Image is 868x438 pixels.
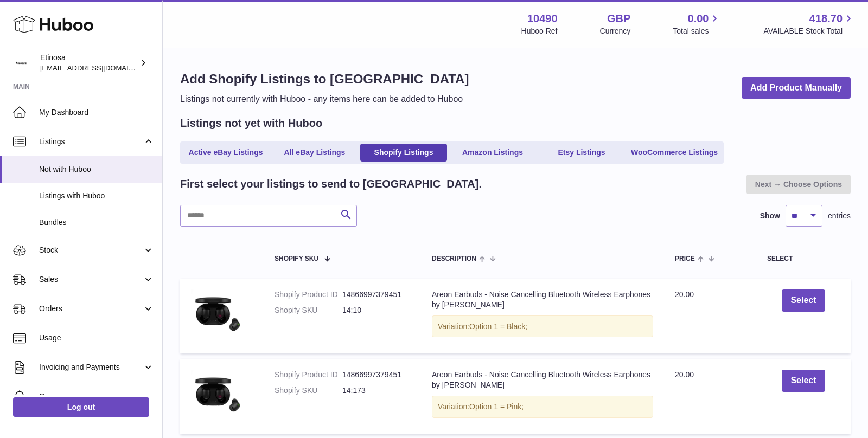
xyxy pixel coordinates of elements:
strong: 10490 [527,11,558,26]
span: Bundles [39,217,154,228]
span: Price [675,255,695,262]
img: v-Black__-1778450769.webp [191,289,245,338]
dd: 14866997379451 [342,289,410,300]
a: Amazon Listings [449,144,536,162]
dt: Shopify SKU [275,385,342,396]
h2: First select your listings to send to [GEOGRAPHIC_DATA]. [180,177,482,191]
dd: 14866997379451 [342,370,410,380]
span: Cases [39,391,154,402]
div: Select [767,255,840,262]
span: Shopify SKU [275,255,318,262]
a: Add Product Manually [742,77,851,99]
div: Areon Earbuds - Noise Cancelling Bluetooth Wireless Earphones by [PERSON_NAME] [432,370,653,390]
span: My Dashboard [39,107,154,118]
span: Listings [39,137,143,147]
dd: 14:173 [342,385,410,396]
span: AVAILABLE Stock Total [763,26,855,36]
span: 20.00 [675,370,694,379]
a: Shopify Listings [360,144,447,162]
span: 418.70 [809,11,843,26]
div: Areon Earbuds - Noise Cancelling Bluetooth Wireless Earphones by [PERSON_NAME] [432,289,653,310]
div: Huboo Ref [521,26,558,36]
span: Not with Huboo [39,164,154,175]
span: entries [828,211,851,221]
strong: GBP [607,11,630,26]
div: Etinosa [40,53,138,73]
a: Etsy Listings [538,144,625,162]
span: 20.00 [675,290,694,299]
p: Listings not currently with Huboo - any items here can be added to Huboo [180,93,469,105]
dt: Shopify Product ID [275,289,342,300]
button: Select [782,289,825,312]
span: Stock [39,245,143,255]
a: 418.70 AVAILABLE Stock Total [763,11,855,36]
dd: 14:10 [342,305,410,315]
a: WooCommerce Listings [627,144,722,162]
dt: Shopify Product ID [275,370,342,380]
span: Total sales [673,26,721,36]
a: Active eBay Listings [182,144,269,162]
a: All eBay Listings [271,144,358,162]
span: Option 1 = Black; [469,322,527,331]
div: Variation: [432,396,653,418]
button: Select [782,370,825,392]
h2: Listings not yet with Huboo [180,116,322,131]
span: [EMAIL_ADDRESS][DOMAIN_NAME] [40,63,159,72]
a: Log out [13,397,149,417]
span: Orders [39,304,143,314]
span: Usage [39,333,154,343]
dt: Shopify SKU [275,305,342,315]
img: v-Black__-1778450769.webp [191,370,245,418]
label: Show [760,211,780,221]
span: Listings with Huboo [39,191,154,201]
span: Description [432,255,476,262]
a: 0.00 Total sales [673,11,721,36]
img: Wolphuk@gmail.com [13,55,29,71]
span: Option 1 = Pink; [469,402,524,411]
span: 0.00 [688,11,709,26]
div: Variation: [432,315,653,338]
h1: Add Shopify Listings to [GEOGRAPHIC_DATA] [180,70,469,88]
div: Currency [600,26,631,36]
span: Invoicing and Payments [39,362,143,372]
span: Sales [39,274,143,285]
